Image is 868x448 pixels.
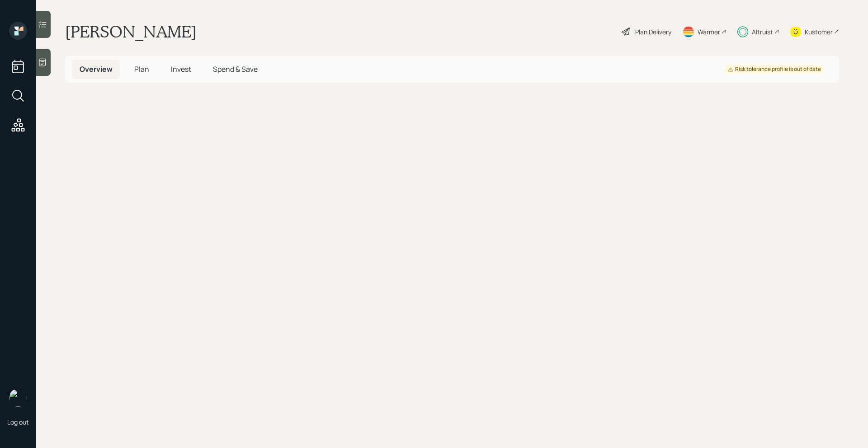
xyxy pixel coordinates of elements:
span: Overview [80,64,113,74]
span: Spend & Save [213,64,258,74]
div: Risk tolerance profile is out of date [728,65,821,73]
h1: [PERSON_NAME] [65,22,197,42]
div: Log out [7,418,29,426]
div: Kustomer [805,27,833,37]
span: Plan [134,64,149,74]
span: Invest [171,64,191,74]
div: Warmer [698,27,720,37]
div: Plan Delivery [635,27,671,37]
div: Altruist [752,27,773,37]
img: michael-russo-headshot.png [9,389,27,407]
